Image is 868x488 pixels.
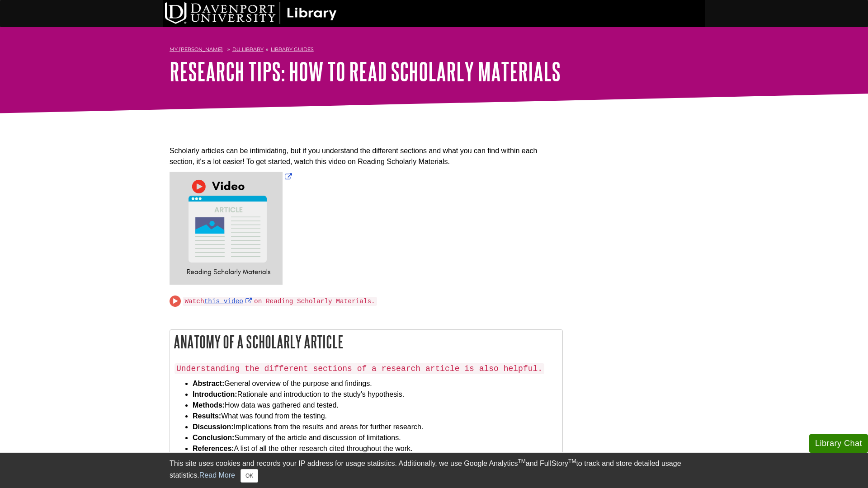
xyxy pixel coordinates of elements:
[170,145,563,167] p: Scholarly articles can be intimidating, but if you understand the different sections and what you...
[193,380,224,387] strong: Abstract:
[170,172,283,285] img: reading scholarly materials
[193,443,558,454] li: A list of all the other research cited throughout the work.
[170,57,561,85] a: Research Tips: How to Read Scholarly Materials
[170,46,223,53] a: My [PERSON_NAME]
[170,43,698,58] nav: breadcrumb
[193,412,221,420] strong: Results:
[193,432,558,443] li: Summary of the article and discussion of limitations.
[183,297,377,306] code: Watch on Reading Scholarly Materials.
[283,173,294,181] a: Link opens in new window
[518,458,525,465] sup: TM
[193,423,234,431] strong: Discussion:
[232,46,264,52] a: DU Library
[170,296,181,307] img: play button
[568,458,576,465] sup: TM
[241,469,258,483] button: Close
[193,401,225,409] strong: Methods:
[193,389,558,400] li: Rationale and introduction to the study's hypothesis.
[193,411,558,422] li: What was found from the testing.
[193,422,558,432] li: Implications from the results and areas for further research.
[170,330,562,354] h2: Anatomy of a Scholarly Article
[199,471,235,479] a: Read More
[175,363,544,374] code: Understanding the different sections of a research article is also helpful.
[193,445,234,452] strong: References:
[170,458,698,483] div: This site uses cookies and records your IP address for usage statistics. Additionally, we use Goo...
[809,434,868,453] button: Library Chat
[204,298,254,305] a: Link opens in new window
[193,400,558,411] li: How data was gathered and tested.
[193,390,237,398] strong: Introduction:
[193,434,234,441] strong: Conclusion:
[271,46,314,52] a: Library Guides
[165,2,337,24] img: DU Library
[193,378,558,389] li: General overview of the purpose and findings.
